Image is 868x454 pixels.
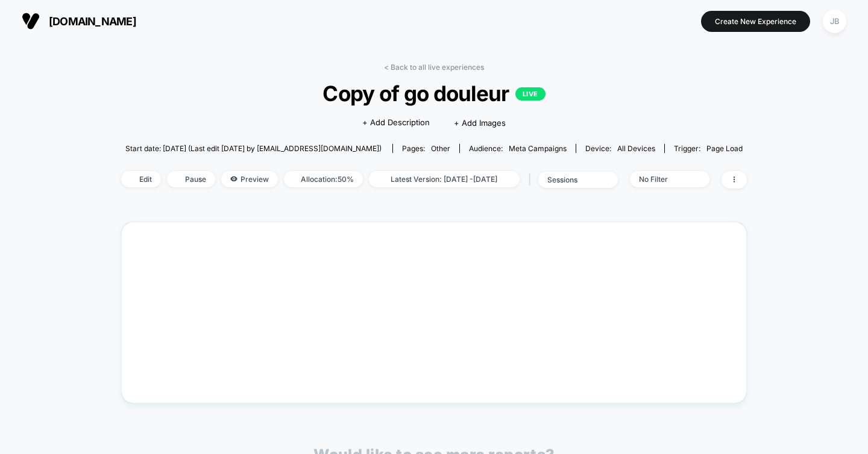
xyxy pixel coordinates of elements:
div: sessions [547,175,596,184]
div: Audience: [469,144,567,153]
span: Device: [576,144,664,153]
span: Latest Version: [DATE] - [DATE] [369,171,520,187]
button: JB [819,9,850,34]
span: Copy of go douleur [153,81,715,106]
span: all devices [617,144,655,153]
span: Edit [121,171,161,187]
span: | [526,171,538,188]
span: Page Load [706,144,743,153]
div: JB [823,10,846,33]
span: + Add Images [454,118,506,128]
span: Allocation: 50% [284,171,363,187]
span: [DOMAIN_NAME] [49,15,136,28]
a: < Back to all live experiences [384,63,484,72]
span: other [431,144,450,153]
button: Create New Experience [701,11,810,32]
div: No Filter [639,175,687,184]
span: Preview [221,171,278,187]
span: Pause [167,171,215,187]
p: LIVE [515,87,546,101]
div: Trigger: [674,144,743,153]
span: Start date: [DATE] (Last edit [DATE] by [EMAIL_ADDRESS][DOMAIN_NAME]) [125,144,382,153]
span: Meta campaigns [509,144,567,153]
span: + Add Description [362,117,430,129]
img: Visually logo [22,12,40,30]
div: Pages: [402,144,450,153]
button: [DOMAIN_NAME] [18,11,140,31]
